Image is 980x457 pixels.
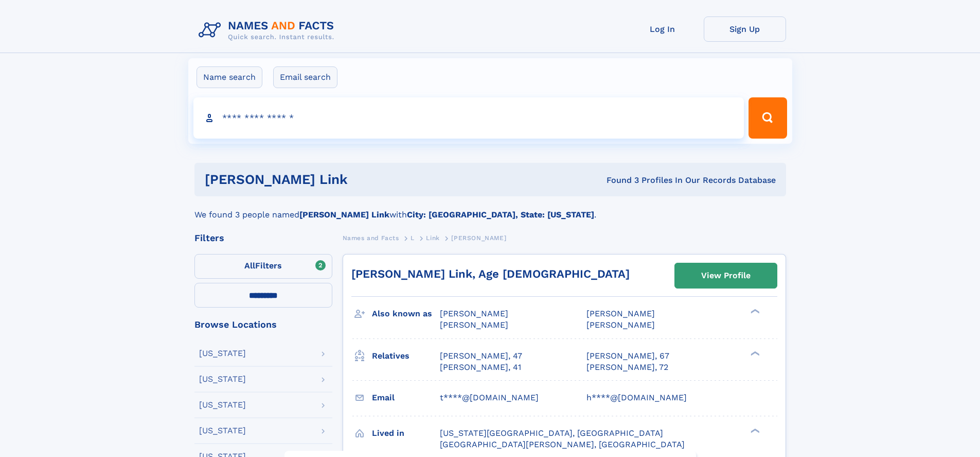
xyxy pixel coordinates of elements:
[451,234,506,242] span: [PERSON_NAME]
[748,427,760,434] div: ❯
[199,401,246,409] div: [US_STATE]
[351,267,630,280] a: [PERSON_NAME] Link, Age [DEMOGRAPHIC_DATA]
[675,263,777,288] a: View Profile
[407,210,594,219] b: City: [GEOGRAPHIC_DATA], State: [US_STATE]
[194,254,332,279] label: Filters
[194,196,786,221] div: We found 3 people named with .
[343,231,399,244] a: Names and Facts
[199,427,246,435] div: [US_STATE]
[199,349,246,358] div: [US_STATE]
[426,231,439,244] a: Link
[194,320,332,329] div: Browse Locations
[194,16,343,44] img: Logo Names and Facts
[440,439,685,449] span: [GEOGRAPHIC_DATA][PERSON_NAME], [GEOGRAPHIC_DATA]
[704,16,786,42] a: Sign Up
[197,66,262,88] label: Name search
[440,362,521,373] a: [PERSON_NAME], 41
[749,97,787,139] button: Search Button
[477,175,776,186] div: Found 3 Profiles In Our Records Database
[586,362,668,373] a: [PERSON_NAME], 72
[440,428,663,438] span: [US_STATE][GEOGRAPHIC_DATA], [GEOGRAPHIC_DATA]
[748,308,760,315] div: ❯
[194,233,332,243] div: Filters
[199,375,246,383] div: [US_STATE]
[440,309,508,318] span: [PERSON_NAME]
[244,261,255,270] span: All
[299,210,389,219] b: [PERSON_NAME] Link
[193,97,744,139] input: search input
[440,350,522,362] a: [PERSON_NAME], 47
[748,350,760,357] div: ❯
[372,389,440,407] h3: Email
[372,425,440,442] h3: Lived in
[621,16,704,42] a: Log In
[701,264,751,287] div: View Profile
[586,350,669,362] a: [PERSON_NAME], 67
[205,173,477,186] h1: [PERSON_NAME] Link
[372,347,440,365] h3: Relatives
[372,305,440,323] h3: Also known as
[411,231,415,244] a: L
[586,309,655,318] span: [PERSON_NAME]
[440,320,508,330] span: [PERSON_NAME]
[411,234,415,242] span: L
[273,66,337,88] label: Email search
[426,234,439,242] span: Link
[586,320,655,330] span: [PERSON_NAME]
